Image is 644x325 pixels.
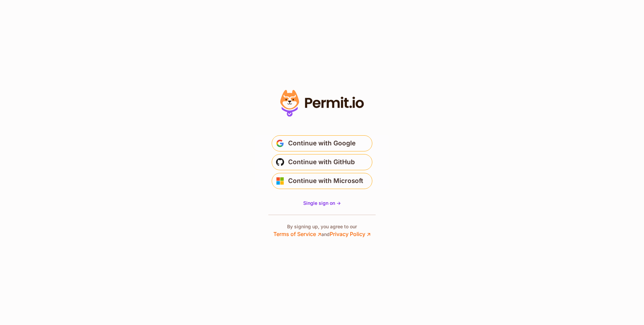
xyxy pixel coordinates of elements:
a: Single sign on -> [303,200,341,206]
span: Continue with GitHub [288,157,355,168]
span: Continue with Google [288,138,356,149]
a: Terms of Service ↗ [273,231,321,237]
span: Continue with Microsoft [288,176,363,186]
button: Continue with Microsoft [272,173,372,189]
p: By signing up, you agree to our and [273,223,371,238]
a: Privacy Policy ↗ [330,231,371,237]
span: Single sign on -> [303,200,341,206]
button: Continue with Google [272,135,372,151]
button: Continue with GitHub [272,154,372,170]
